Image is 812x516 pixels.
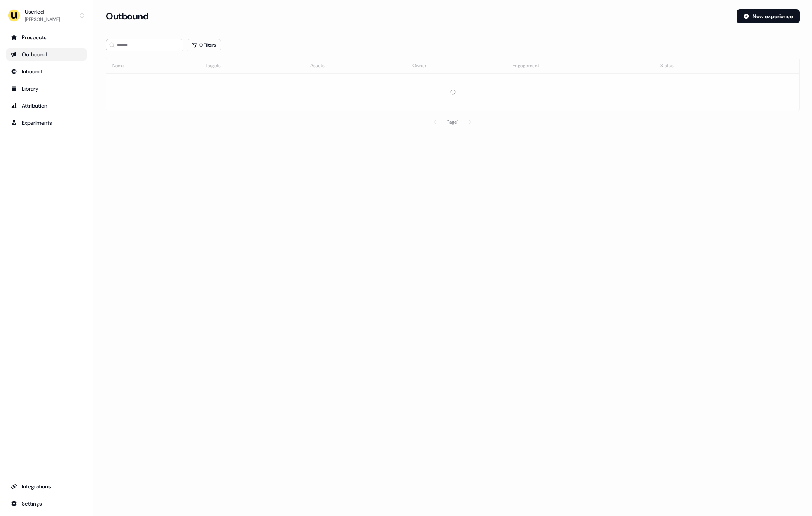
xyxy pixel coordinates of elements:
[11,500,82,507] div: Settings
[25,8,60,16] div: Userled
[11,85,82,92] div: Library
[6,31,87,44] a: Go to prospects
[11,119,82,127] div: Experiments
[106,10,148,22] h3: Outbound
[11,68,82,75] div: Inbound
[6,99,87,112] a: Go to attribution
[25,16,60,23] div: [PERSON_NAME]
[11,483,82,490] div: Integrations
[187,39,221,51] button: 0 Filters
[11,51,82,58] div: Outbound
[737,9,800,23] button: New experience
[6,48,87,61] a: Go to outbound experience
[6,497,87,510] a: Go to integrations
[6,480,87,493] a: Go to integrations
[11,33,82,41] div: Prospects
[6,6,87,25] button: Userled[PERSON_NAME]
[6,117,87,129] a: Go to experiments
[11,102,82,110] div: Attribution
[6,65,87,78] a: Go to Inbound
[6,82,87,95] a: Go to templates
